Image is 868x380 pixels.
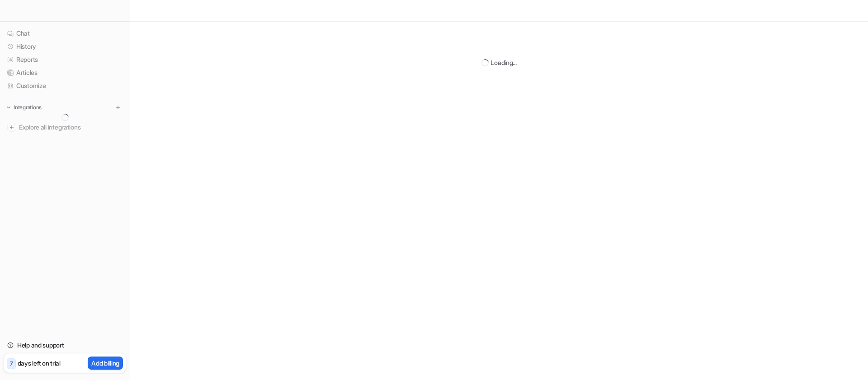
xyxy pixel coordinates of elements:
a: Chat [4,27,126,40]
p: Add billing [91,358,119,368]
img: expand menu [5,104,12,111]
p: Integrations [14,104,42,111]
span: Explore all integrations [19,120,123,134]
a: History [4,40,126,53]
a: Reports [4,53,126,66]
img: explore all integrations [7,123,16,132]
a: Articles [4,66,126,79]
a: Help and support [4,339,126,352]
a: Explore all integrations [4,121,126,134]
a: Customize [4,79,126,92]
img: menu_add.svg [115,104,121,111]
div: Loading... [491,58,516,67]
button: Add billing [88,357,123,370]
button: Integrations [4,103,44,112]
p: days left on trial [18,358,61,368]
p: 7 [10,360,13,368]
